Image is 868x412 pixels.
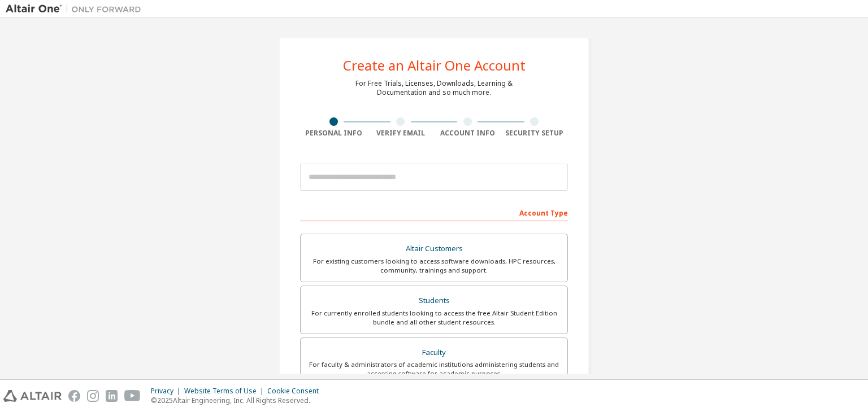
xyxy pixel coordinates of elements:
div: Security Setup [501,129,568,138]
div: Personal Info [300,129,367,138]
div: Website Terms of Use [184,387,267,396]
div: Privacy [151,387,184,396]
div: Create an Altair One Account [343,59,526,72]
div: Account Type [300,203,568,221]
p: © 2025 Altair Engineering, Inc. All Rights Reserved. [151,396,325,405]
div: For faculty & administrators of academic institutions administering students and accessing softwa... [307,360,561,378]
div: For Free Trials, Licenses, Downloads, Learning & Documentation and so much more. [355,79,513,97]
img: linkedin.svg [106,390,118,402]
img: altair_logo.svg [3,390,62,402]
div: Faculty [307,345,561,361]
div: Cookie Consent [267,387,325,396]
div: Students [307,293,561,309]
div: Altair Customers [307,241,561,257]
img: Altair One [6,3,147,15]
div: For currently enrolled students looking to access the free Altair Student Edition bundle and all ... [307,309,561,327]
img: youtube.svg [124,390,141,402]
img: instagram.svg [87,390,99,402]
div: For existing customers looking to access software downloads, HPC resources, community, trainings ... [307,257,561,275]
div: Account Info [434,129,501,138]
img: facebook.svg [68,390,80,402]
div: Verify Email [367,129,435,138]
